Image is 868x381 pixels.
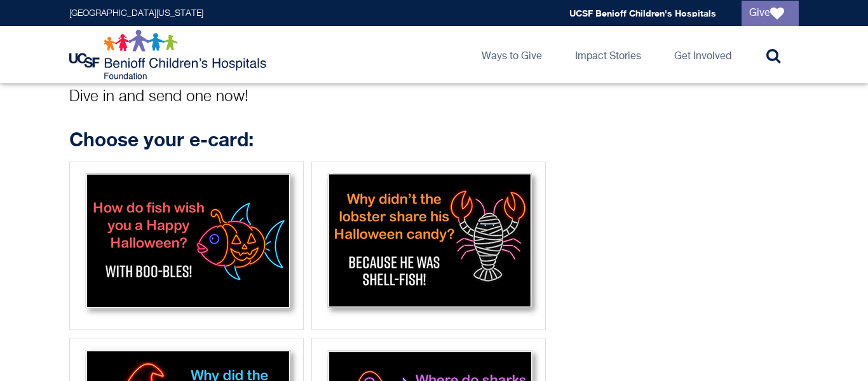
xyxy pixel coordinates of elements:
[311,162,546,330] div: Lobster
[74,166,299,322] img: Fish
[316,166,541,322] img: Lobster
[565,26,651,83] a: Impact Stories
[569,8,716,18] a: UCSF Benioff Children's Hospitals
[742,1,799,26] a: Give
[69,9,203,18] a: [GEOGRAPHIC_DATA][US_STATE]
[69,128,254,151] strong: Choose your e-card:
[664,26,742,83] a: Get Involved
[69,162,304,330] div: Fish
[69,29,269,80] img: Logo for UCSF Benioff Children's Hospitals Foundation
[471,26,552,83] a: Ways to Give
